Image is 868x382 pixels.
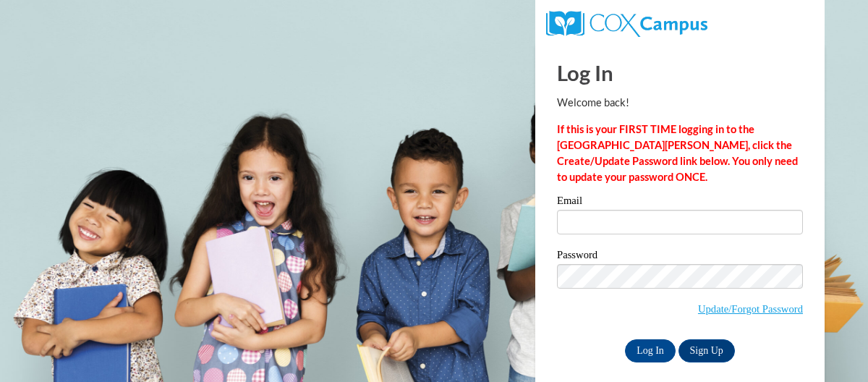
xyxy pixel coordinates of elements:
[557,58,803,88] h1: Log In
[557,195,803,210] label: Email
[557,95,803,111] p: Welcome back!
[557,250,803,264] label: Password
[678,339,735,362] a: Sign Up
[557,123,798,183] strong: If this is your FIRST TIME logging in to the [GEOGRAPHIC_DATA][PERSON_NAME], click the Create/Upd...
[625,339,676,362] input: Log In
[546,17,707,29] a: COX Campus
[546,11,707,37] img: COX Campus
[698,303,803,315] a: Update/Forgot Password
